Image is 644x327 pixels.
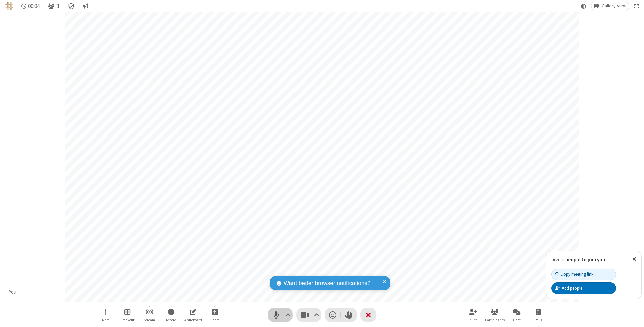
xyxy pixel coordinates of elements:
button: Close popover [627,251,641,267]
button: Open chat [506,305,527,324]
button: Open participant list [45,1,62,11]
button: Change layout [591,1,629,11]
button: Using system theme [578,1,589,11]
span: Participants [485,318,505,322]
button: Open participant list [485,305,505,324]
button: Mute (⌘+Shift+A) [268,308,293,322]
label: Invite people to join you [551,256,605,263]
button: Manage Breakout Rooms [117,305,138,324]
button: Start recording [161,305,181,324]
span: Whiteboard [184,318,202,322]
div: Copy meeting link [555,271,593,277]
div: 1 [497,305,503,311]
span: Want better browser notifications? [284,279,370,288]
button: Open poll [528,305,548,324]
button: Start streaming [139,305,159,324]
span: 1 [57,3,60,9]
span: Gallery view [602,3,626,9]
button: Copy meeting link [551,269,616,280]
button: Add people [551,282,616,294]
button: Conversation [80,1,91,11]
span: Stream [144,318,155,322]
div: You [7,288,19,296]
button: Invite participants (⌘+Shift+I) [463,305,483,324]
button: Stop video (⌘+Shift+V) [296,308,321,322]
button: Audio settings [284,308,293,322]
span: Record [166,318,176,322]
span: Breakout [120,318,135,322]
button: Start sharing [205,305,225,324]
div: Meeting details Encryption enabled [65,1,78,11]
button: End or leave meeting [360,308,376,322]
span: Invite [469,318,477,322]
button: Raise hand [341,308,357,322]
button: Video setting [312,308,321,322]
button: Send a reaction [325,308,341,322]
span: Polls [535,318,542,322]
span: Chat [513,318,521,322]
img: QA Selenium DO NOT DELETE OR CHANGE [5,2,13,10]
span: Share [210,318,219,322]
button: Fullscreen [632,1,642,11]
button: Open shared whiteboard [183,305,203,324]
span: 00:04 [28,3,40,9]
span: More [102,318,109,322]
button: Open menu [96,305,116,324]
div: Timer [19,1,43,11]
